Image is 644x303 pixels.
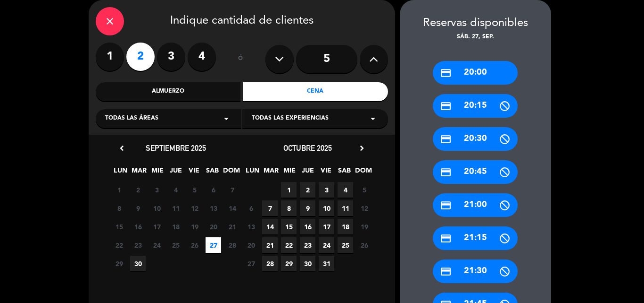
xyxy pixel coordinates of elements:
span: VIE [186,165,202,181]
span: MIE [149,165,165,181]
div: 21:00 [433,193,518,217]
span: 30 [130,256,146,271]
span: 18 [168,219,183,234]
span: Todas las experiencias [252,114,329,123]
span: 6 [206,182,221,198]
div: Almuerzo [96,82,241,101]
span: 15 [281,219,297,234]
span: 24 [149,237,165,253]
span: 11 [338,200,353,216]
span: DOM [355,165,371,181]
span: LUN [113,165,128,181]
span: 22 [281,237,297,253]
span: 1 [281,182,297,198]
span: 2 [300,182,315,198]
span: 7 [224,182,240,198]
span: 28 [224,237,240,253]
i: credit_card [440,133,452,145]
span: 8 [111,200,127,216]
span: 5 [356,182,372,198]
i: arrow_drop_down [367,113,379,124]
span: JUE [300,165,315,181]
span: 26 [187,237,202,253]
span: 23 [130,237,146,253]
i: close [104,16,116,27]
span: 4 [168,182,183,198]
span: 16 [130,219,146,234]
span: 15 [111,219,127,234]
span: 11 [168,200,183,216]
i: chevron_left [117,143,127,153]
div: 21:15 [433,226,518,250]
div: 20:15 [433,94,518,118]
span: 26 [356,237,372,253]
span: 13 [243,219,259,234]
span: 19 [356,219,372,234]
span: 13 [206,200,221,216]
span: 21 [224,219,240,234]
span: 3 [319,182,334,198]
span: 17 [149,219,165,234]
label: 1 [96,43,124,71]
span: 3 [149,182,165,198]
span: octubre 2025 [283,143,332,153]
span: 2 [130,182,146,198]
span: 31 [319,256,334,271]
span: 14 [262,219,278,234]
span: 17 [319,219,334,234]
span: 5 [187,182,202,198]
div: 20:30 [433,127,518,151]
span: VIE [318,165,334,181]
span: 7 [262,200,278,216]
span: 16 [300,219,315,234]
span: 6 [243,200,259,216]
span: 14 [224,200,240,216]
span: SAB [337,165,352,181]
i: credit_card [440,67,452,79]
span: 28 [262,256,278,271]
label: 4 [188,43,216,71]
span: 12 [187,200,202,216]
div: 20:00 [433,61,518,85]
div: 21:30 [433,260,518,283]
span: 27 [243,256,259,271]
span: 22 [111,237,127,253]
span: 24 [319,237,334,253]
label: 2 [126,43,155,71]
span: 19 [187,219,202,234]
span: 23 [300,237,315,253]
span: 29 [111,256,127,271]
span: septiembre 2025 [146,143,206,153]
i: credit_card [440,166,452,178]
span: SAB [205,165,220,181]
span: 9 [130,200,146,216]
span: 30 [300,256,315,271]
span: Todas las áreas [105,114,158,123]
div: 20:45 [433,160,518,184]
label: 3 [157,43,185,71]
div: Reservas disponibles [400,14,551,33]
i: credit_card [440,100,452,112]
div: Indique cantidad de clientes [96,7,388,35]
span: 8 [281,200,297,216]
span: 18 [338,219,353,234]
span: 21 [262,237,278,253]
div: sáb. 27, sep. [400,33,551,42]
i: arrow_drop_down [221,113,232,124]
span: 20 [243,237,259,253]
span: 4 [338,182,353,198]
div: Cena [243,82,388,101]
span: LUN [245,165,260,181]
span: MAR [131,165,147,181]
span: MIE [281,165,297,181]
span: 25 [168,237,183,253]
span: 29 [281,256,297,271]
i: credit_card [440,233,452,244]
i: credit_card [440,199,452,211]
span: 27 [206,237,221,253]
span: 20 [206,219,221,234]
span: JUE [168,165,183,181]
span: 10 [319,200,334,216]
span: 10 [149,200,165,216]
span: 9 [300,200,315,216]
